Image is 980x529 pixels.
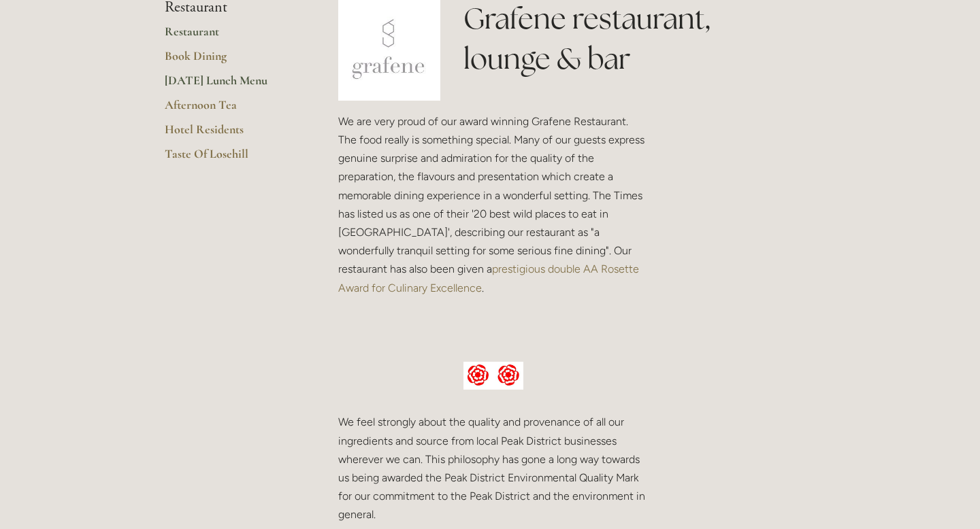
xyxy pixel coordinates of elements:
p: We are very proud of our award winning Grafene Restaurant. The food really is something special. ... [338,112,649,297]
p: We feel strongly about the quality and provenance of all our ingredients and source from local Pe... [338,413,649,524]
a: Taste Of Losehill [165,146,295,171]
a: Hotel Residents [165,122,295,146]
a: Restaurant [165,24,295,48]
img: AA culinary excellence.jpg [463,362,524,390]
a: prestigious double AA Rosette Award for Culinary Excellence [338,262,642,294]
a: [DATE] Lunch Menu [165,73,295,97]
a: Book Dining [165,48,295,73]
a: Afternoon Tea [165,97,295,122]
